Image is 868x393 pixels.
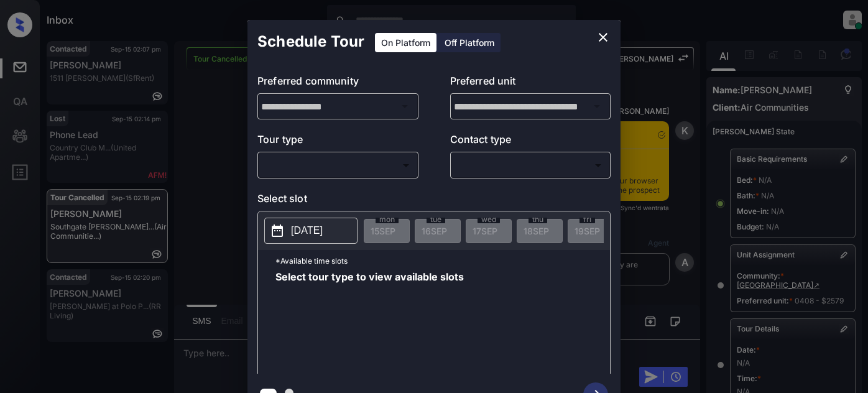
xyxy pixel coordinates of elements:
[438,33,501,52] div: Off Platform
[264,218,358,244] button: [DATE]
[591,25,616,50] button: close
[247,20,374,63] h2: Schedule Tour
[257,132,418,152] p: Tour type
[375,33,436,52] div: On Platform
[257,191,611,211] p: Select slot
[450,73,611,93] p: Preferred unit
[275,272,464,371] span: Select tour type to view available slots
[291,223,323,238] p: [DATE]
[275,250,610,272] p: *Available time slots
[450,132,611,152] p: Contact type
[257,73,418,93] p: Preferred community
